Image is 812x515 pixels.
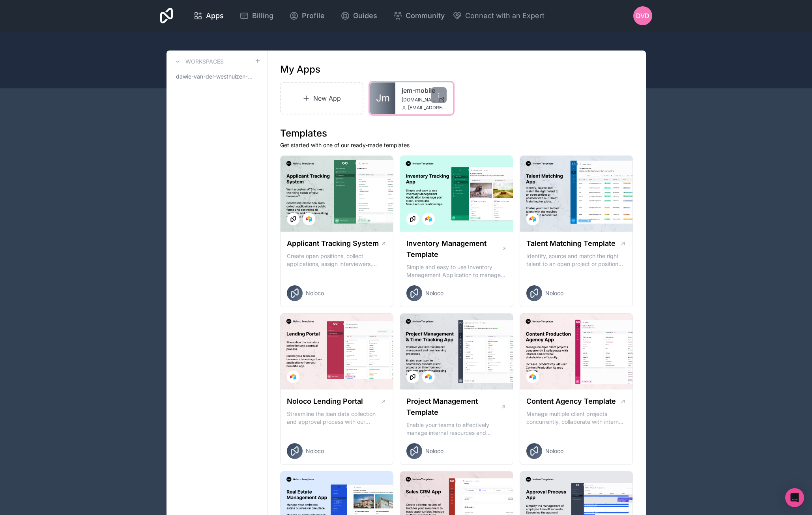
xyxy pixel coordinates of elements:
[465,10,544,21] span: Connect with an Expert
[636,11,649,21] span: Dvd
[370,82,395,114] a: Jm
[376,92,390,105] span: Jm
[402,97,436,103] span: [DOMAIN_NAME]
[529,374,536,380] img: Airtable Logo
[425,374,432,380] img: Airtable Logo
[280,127,633,140] h1: Templates
[353,10,377,21] span: Guides
[233,7,280,24] a: Billing
[425,216,432,222] img: Airtable Logo
[280,82,364,114] a: New App
[406,263,507,279] p: Simple and easy to use Inventory Management Application to manage your stock, orders and Manufact...
[187,7,230,24] a: Apps
[206,10,224,21] span: Apps
[287,396,363,407] h1: Noloco Lending Portal
[173,69,261,84] a: dawie-van-der-westhuizen-workspace
[287,410,387,426] p: Streamline the loan data collection and approval process with our Lending Portal template.
[406,396,501,418] h1: Project Management Template
[176,73,254,81] span: dawie-van-der-westhuizen-workspace
[280,141,633,149] p: Get started with one of our ready-made templates
[306,216,312,222] img: Airtable Logo
[402,97,447,103] a: [DOMAIN_NAME]
[453,10,544,21] button: Connect with an Expert
[173,57,224,66] a: Workspaces
[406,421,507,437] p: Enable your teams to effectively manage internal resources and execute client projects on time.
[785,488,804,507] div: Open Intercom Messenger
[406,238,501,260] h1: Inventory Management Template
[287,252,387,268] p: Create open positions, collect applications, assign interviewers, centralise candidate feedback a...
[283,7,331,24] a: Profile
[526,396,616,407] h1: Content Agency Template
[526,238,616,249] h1: Talent Matching Template
[406,10,445,21] span: Community
[185,58,224,66] h3: Workspaces
[290,374,296,380] img: Airtable Logo
[306,447,324,455] span: Noloco
[387,7,451,24] a: Community
[425,289,443,297] span: Noloco
[425,447,443,455] span: Noloco
[526,410,627,426] p: Manage multiple client projects concurrently, collaborate with internal and external stakeholders...
[529,216,536,222] img: Airtable Logo
[545,289,563,297] span: Noloco
[408,105,447,111] span: [EMAIL_ADDRESS][DOMAIN_NAME]
[402,86,447,95] a: jem-mobile
[287,238,379,249] h1: Applicant Tracking System
[334,7,384,24] a: Guides
[302,10,325,21] span: Profile
[526,252,627,268] p: Identify, source and match the right talent to an open project or position with our Talent Matchi...
[306,289,324,297] span: Noloco
[545,447,563,455] span: Noloco
[252,10,273,21] span: Billing
[280,63,320,76] h1: My Apps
